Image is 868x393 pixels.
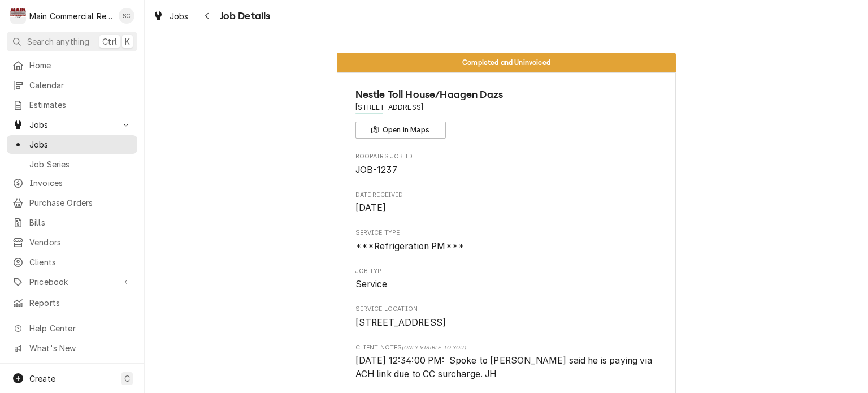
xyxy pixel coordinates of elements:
div: Roopairs Job ID [355,152,658,176]
a: Go to Jobs [7,115,137,134]
span: Service Location [355,316,658,330]
span: Completed and Uninvoiced [462,59,550,66]
div: Service Type [355,228,658,253]
span: Service Type [355,240,658,253]
a: Home [7,56,137,75]
span: Service Type [355,228,658,237]
a: Jobs [7,135,137,154]
a: Go to Help Center [7,319,137,338]
span: Search anything [27,36,89,47]
span: Jobs [170,10,189,22]
a: Bills [7,213,137,232]
span: Home [29,59,132,71]
span: K [125,36,130,47]
span: Ctrl [102,36,117,47]
button: Navigate back [198,7,216,25]
button: Open in Maps [355,122,446,139]
span: Roopairs Job ID [355,163,658,177]
span: Purchase Orders [29,197,132,209]
span: JOB-1237 [355,165,397,175]
a: Purchase Orders [7,193,137,212]
a: Invoices [7,174,137,192]
a: Estimates [7,96,137,114]
span: Date Received [355,201,658,215]
span: Name [355,87,658,102]
span: Service [355,279,388,290]
span: [STREET_ADDRESS] [355,317,446,328]
span: Pricebook [29,276,115,288]
span: Invoices [29,177,132,189]
div: Sharon Campbell's Avatar [119,8,134,24]
span: Address [355,102,658,113]
span: [object Object] [355,354,658,381]
span: [DATE] [355,202,387,213]
button: Search anythingCtrlK [7,32,137,51]
span: Roopairs Job ID [355,152,658,161]
span: (Only Visible to You) [402,344,466,351]
span: Job Type [355,278,658,291]
span: C [124,373,130,385]
span: Jobs [29,139,132,150]
a: Vendors [7,233,137,252]
div: M [10,8,26,24]
a: Calendar [7,76,137,94]
a: Clients [7,253,137,271]
span: Create [29,374,55,383]
div: Status [337,53,676,72]
span: Job Details [216,8,271,24]
span: Vendors [29,236,132,248]
span: Reports [29,297,132,309]
a: Jobs [148,7,193,25]
span: Jobs [29,119,115,131]
span: Bills [29,217,132,228]
span: Help Center [29,322,131,334]
div: SC [119,8,134,24]
a: Go to What's New [7,339,137,357]
span: What's New [29,342,131,354]
span: Service Location [355,305,658,314]
span: Date Received [355,191,658,200]
span: [DATE] 12:34:00 PM: Spoke to [PERSON_NAME] said he is paying via ACH link due to CC surcharge. JH [355,355,655,379]
span: Estimates [29,99,132,111]
div: [object Object] [355,343,658,381]
span: Job Series [29,158,132,170]
a: Reports [7,293,137,312]
div: Service Location [355,305,658,329]
div: Job Type [355,267,658,291]
div: Main Commercial Refrigeration Service [29,10,112,22]
div: Main Commercial Refrigeration Service's Avatar [10,8,26,24]
a: Go to Pricebook [7,273,137,291]
div: Date Received [355,191,658,215]
span: Clients [29,256,132,268]
div: Client Information [355,87,658,139]
span: Calendar [29,79,132,91]
span: Job Type [355,267,658,276]
span: Client Notes [355,343,658,352]
a: Job Series [7,155,137,174]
